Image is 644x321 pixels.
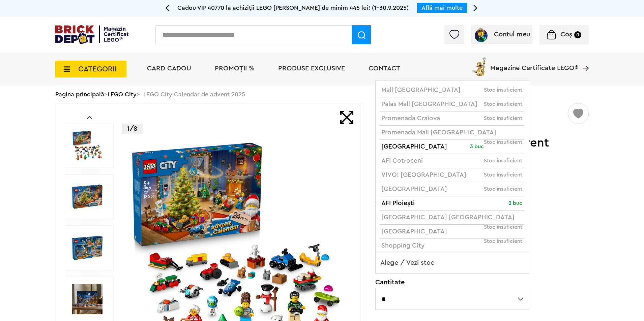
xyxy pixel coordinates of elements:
[147,65,191,72] a: Card Cadou
[379,196,524,211] li: AFI Ploiești
[87,116,92,119] a: Prev
[578,56,589,63] a: Magazine Certificate LEGO®
[72,182,103,212] img: LEGO City Calendar de advent 2025
[484,236,522,246] span: Stoc insuficient
[108,91,137,97] a: LEGO City
[484,137,522,147] span: Stoc insuficient
[470,142,484,152] span: 3 buc
[484,222,522,232] span: Stoc insuficient
[379,225,524,239] li: [GEOGRAPHIC_DATA]
[508,198,522,208] span: 2 buc
[484,251,522,260] span: Stoc insuficient
[379,182,524,196] li: [GEOGRAPHIC_DATA]
[484,114,522,123] span: Stoc insuficient
[484,99,522,109] span: Stoc insuficient
[574,31,581,38] small: 0
[375,279,529,286] label: Cantitate
[379,83,524,97] li: Mall [GEOGRAPHIC_DATA]
[278,65,345,72] a: Produse exclusive
[379,211,524,225] li: [GEOGRAPHIC_DATA] [GEOGRAPHIC_DATA]
[55,86,589,103] div: > > LEGO City Calendar de advent 2025
[379,97,524,111] li: Palas Mall [GEOGRAPHIC_DATA]
[72,233,103,263] img: LEGO City Calendar de advent 2025 LEGO 60475
[494,31,530,38] span: Contul meu
[484,184,522,194] span: Stoc insuficient
[421,5,463,11] a: Află mai multe
[55,91,104,97] a: Pagina principală
[215,65,255,72] a: PROMOȚII %
[72,130,103,161] img: LEGO City Calendar de advent 2025
[369,65,400,72] a: Contact
[379,111,524,126] li: Promenada Craiova
[379,154,524,168] li: AFI Cotroceni
[78,65,117,73] span: CATEGORII
[379,140,524,154] li: [GEOGRAPHIC_DATA]
[379,239,524,262] li: Shopping City [GEOGRAPHIC_DATA]
[379,126,524,140] li: Promenada Mall [GEOGRAPHIC_DATA]
[375,252,529,274] span: Alege / Vezi stoc
[474,31,530,38] a: Contul meu
[484,156,522,166] span: Stoc insuficient
[379,168,524,182] li: VIVO! [GEOGRAPHIC_DATA]
[484,85,522,95] span: Stoc insuficient
[122,124,143,134] p: 1/8
[376,252,529,274] span: Alege / Vezi stoc
[177,5,409,11] span: Cadou VIP 40770 la achiziții LEGO [PERSON_NAME] de minim 445 lei! (1-30.9.2025)
[560,31,572,38] span: Coș
[484,170,522,180] span: Stoc insuficient
[490,56,578,71] span: Magazine Certificate LEGO®
[72,284,103,314] img: Seturi Lego LEGO City Calendar de advent 2025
